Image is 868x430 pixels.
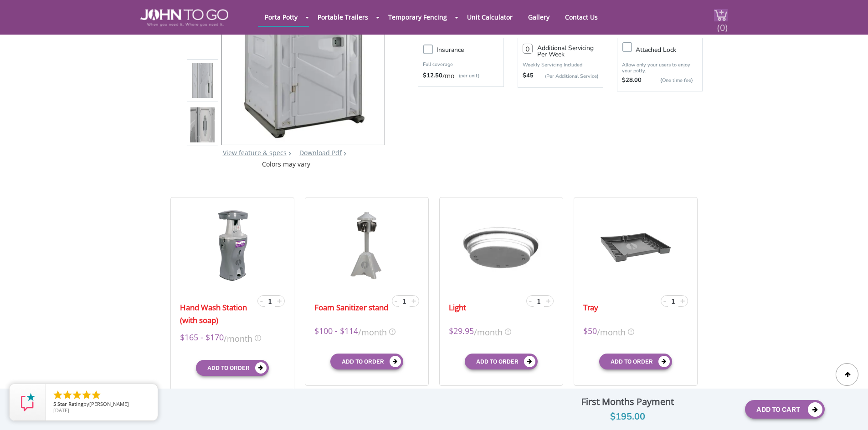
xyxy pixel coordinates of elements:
button: Live Chat [832,394,868,430]
li:  [81,390,92,400]
span: [DATE] [53,407,69,414]
span: 5 [53,400,56,407]
li:  [72,390,82,400]
span: [PERSON_NAME] [89,400,129,407]
li:  [62,390,73,400]
li:  [52,390,63,400]
img: Review Rating [19,393,37,411]
span: Star Rating [57,400,83,407]
span: by [53,401,150,408]
li:  [91,390,102,400]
